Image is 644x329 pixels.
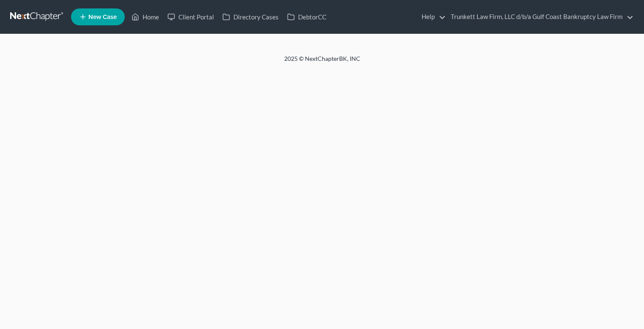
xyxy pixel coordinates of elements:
a: DebtorCC [283,9,331,24]
a: Home [127,9,163,24]
div: 2025 © NextChapterBK, INC [81,54,563,70]
a: Help [417,9,446,24]
a: Client Portal [163,9,218,24]
new-legal-case-button: New Case [71,8,125,25]
a: Directory Cases [218,9,283,24]
a: Trunkett Law Firm, LLC d/b/a Gulf Coast Bankruptcy Law Firm [447,9,633,24]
